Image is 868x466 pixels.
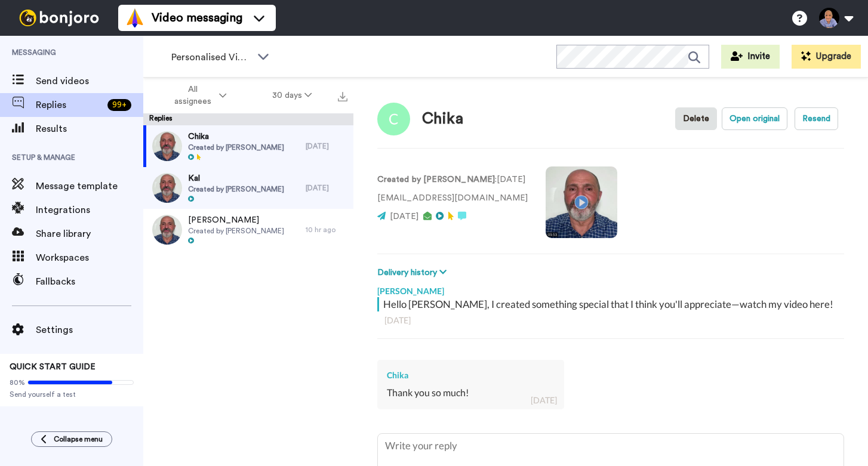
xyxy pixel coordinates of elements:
div: [DATE] [384,314,837,326]
div: 10 hr ago [306,225,347,234]
img: export.svg [338,92,347,101]
div: Chika [387,369,555,381]
strong: Created by [PERSON_NAME] [377,175,495,184]
span: 80% [10,378,25,387]
a: KalCreated by [PERSON_NAME][DATE] [143,167,353,209]
span: Results [36,122,143,136]
img: vm-color.svg [125,8,144,27]
button: All assignees [146,79,250,112]
button: Resend [795,107,838,130]
span: [PERSON_NAME] [188,214,284,226]
div: 99 + [107,99,131,111]
p: [EMAIL_ADDRESS][DOMAIN_NAME] [377,192,528,205]
img: Image of Chika [377,103,410,135]
span: Integrations [36,203,143,217]
img: c5c3353b-9896-4c1b-b444-ff4fef23742d-thumb.jpg [152,131,182,161]
a: ChikaCreated by [PERSON_NAME][DATE] [143,125,353,167]
span: Kal [188,172,284,184]
span: All assignees [168,84,217,107]
span: Send yourself a test [10,390,134,399]
img: 94683fc4-c91b-4b8f-9cf0-d81907e28d07-thumb.jpg [152,215,182,245]
span: Replies [36,98,103,112]
a: [PERSON_NAME]Created by [PERSON_NAME]10 hr ago [143,209,353,251]
div: Chika [422,110,463,128]
div: [DATE] [306,183,347,193]
span: QUICK START GUIDE [10,363,96,371]
div: Replies [143,113,353,125]
button: Upgrade [792,45,861,69]
div: Thank you so much! [387,386,555,400]
button: Open original [722,107,787,130]
div: [DATE] [306,141,347,151]
div: Hello [PERSON_NAME], I created something special that I think you'll appreciate—watch my video here! [383,297,841,311]
span: Share library [36,227,143,241]
img: bj-logo-header-white.svg [14,10,104,26]
button: Export all results that match these filters now. [334,87,351,104]
span: Message template [36,179,143,193]
span: Personalised Video VTS Join [171,50,251,64]
span: Workspaces [36,251,143,265]
span: Created by [PERSON_NAME] [188,143,284,152]
button: Invite [721,45,780,69]
p: : [DATE] [377,174,528,186]
span: [DATE] [390,212,418,221]
div: [DATE] [531,394,557,406]
button: Delete [675,107,717,130]
span: Send videos [36,74,143,88]
span: Created by [PERSON_NAME] [188,226,284,236]
button: Collapse menu [31,431,112,447]
div: [PERSON_NAME] [377,279,844,297]
span: Chika [188,131,284,143]
button: 30 days [250,85,335,106]
span: Collapse menu [54,434,103,444]
img: 5fc89d52-7a6f-43ce-89c2-5fffaa9ff6ce-thumb.jpg [152,173,182,203]
span: Fallbacks [36,274,143,289]
span: Settings [36,323,143,337]
button: Delivery history [377,266,450,279]
span: Video messaging [152,10,242,26]
span: Created by [PERSON_NAME] [188,184,284,194]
